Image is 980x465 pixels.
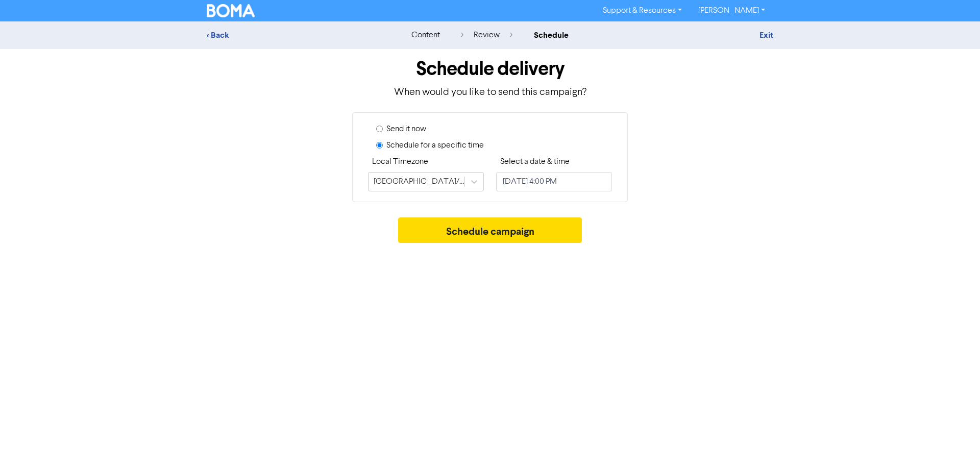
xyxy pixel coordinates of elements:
[372,156,428,168] label: Local Timezone
[500,156,570,168] label: Select a date & time
[496,172,612,191] input: Click to select a date
[534,29,569,41] div: schedule
[398,217,582,243] button: Schedule campaign
[929,416,980,465] iframe: Chat Widget
[386,139,484,152] label: Schedule for a specific time
[207,85,773,100] p: When would you like to send this campaign?
[759,30,773,40] a: Exit
[411,29,440,41] div: content
[374,176,465,188] div: [GEOGRAPHIC_DATA]/[GEOGRAPHIC_DATA]
[207,57,773,81] h1: Schedule delivery
[386,123,426,135] label: Send it now
[207,4,255,17] img: BOMA Logo
[461,29,512,41] div: review
[690,3,773,19] a: [PERSON_NAME]
[595,3,690,19] a: Support & Resources
[207,29,385,41] div: < Back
